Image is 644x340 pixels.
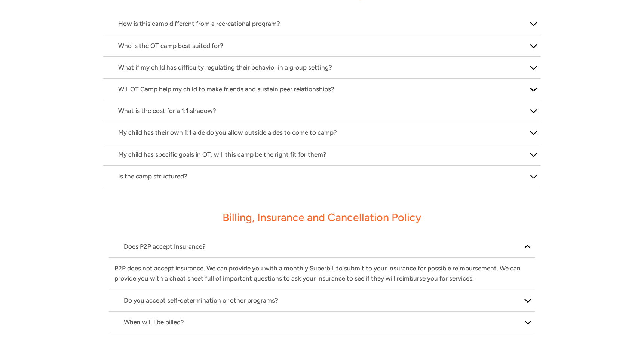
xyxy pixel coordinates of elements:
[118,62,526,73] p: What if my child has difficulty regulating their behavior in a group setting?
[118,41,526,51] p: Who is the OT camp best suited for?
[124,295,520,306] p: Do you accept self-determination or other programs?
[124,242,520,252] p: Does P2P accept Insurance?
[124,317,520,327] p: When will I be billed?
[114,263,530,284] p: P2P does not accept insurance. We can provide you with a monthly Superbill to submit to your insu...
[118,106,526,116] p: What is the cost for a 1:1 shadow?
[118,171,526,181] p: Is the camp structured?
[118,128,526,138] p: My child has their own 1:1 aide do you allow outside aides to come to camp?
[109,210,535,225] h1: Billing, Insurance and Cancellation Policy
[118,19,526,29] p: How is this camp different from a recreational program?
[118,150,526,160] p: My child has specific goals in OT, will this camp be the right fit for them?
[118,84,526,94] p: Will OT Camp help my child to make friends and sustain peer relationships?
